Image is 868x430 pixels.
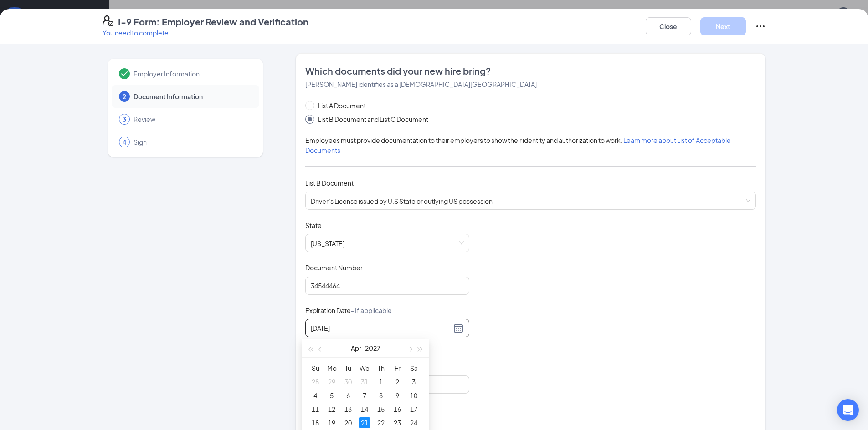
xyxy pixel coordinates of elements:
div: 2 [392,376,403,387]
td: 2027-03-29 [324,375,340,389]
th: We [356,361,373,375]
th: Th [373,361,389,375]
span: Driver’s License issued by U.S State or outlying US possession [311,192,750,209]
div: 12 [326,404,337,415]
td: 2027-04-16 [389,402,406,416]
span: Document Information [134,92,250,101]
button: 2027 [365,339,380,357]
span: State [305,221,322,230]
div: 30 [343,376,354,387]
th: Tu [340,361,356,375]
td: 2027-04-05 [324,389,340,402]
div: 31 [359,376,370,387]
div: 24 [408,417,419,428]
td: 2027-04-13 [340,402,356,416]
div: 9 [392,390,403,401]
div: 22 [375,417,386,428]
span: - If applicable [351,306,392,314]
span: Employees must provide documentation to their employers to show their identity and authorization ... [305,136,731,154]
div: 14 [359,404,370,415]
span: Which documents did your new hire bring? [305,65,756,77]
h4: I-9 Form: Employer Review and Verification [118,15,308,28]
td: 2027-03-30 [340,375,356,389]
th: Sa [406,361,422,375]
div: 1 [375,376,386,387]
th: Su [307,361,324,375]
div: 6 [343,390,354,401]
td: 2027-04-01 [373,375,389,389]
span: Review [134,115,250,124]
div: 20 [343,417,354,428]
td: 2027-04-08 [373,389,389,402]
button: Close [646,17,691,35]
td: 2027-04-03 [406,375,422,389]
svg: FormI9EVerifyIcon [103,15,113,26]
div: 4 [310,390,321,401]
div: 21 [359,417,370,428]
div: 23 [392,417,403,428]
td: 2027-04-04 [307,389,324,402]
td: 2027-04-06 [340,389,356,402]
span: [PERSON_NAME] identifies as a [DEMOGRAPHIC_DATA][GEOGRAPHIC_DATA] [305,80,537,88]
td: 2027-04-18 [307,416,324,430]
span: List A Document [314,101,370,111]
td: 2027-04-22 [373,416,389,430]
div: 5 [326,390,337,401]
th: Fr [389,361,406,375]
td: 2027-04-07 [356,389,373,402]
td: 2027-03-28 [307,375,324,389]
div: 10 [408,390,419,401]
span: Employer Information [134,69,250,78]
td: 2027-04-02 [389,375,406,389]
span: Document Number [305,263,363,272]
div: 19 [326,417,337,428]
div: 15 [375,404,386,415]
div: 11 [310,404,321,415]
td: 2027-04-21 [356,416,373,430]
td: 2027-04-24 [406,416,422,430]
td: 2027-04-14 [356,402,373,416]
td: 2027-04-10 [406,389,422,402]
span: List B Document [305,179,354,187]
th: Mo [324,361,340,375]
div: 29 [326,376,337,387]
td: 2027-03-31 [356,375,373,389]
td: 2027-04-11 [307,402,324,416]
span: 4 [123,137,126,147]
td: 2027-04-15 [373,402,389,416]
div: 16 [392,404,403,415]
span: List B Document and List C Document [314,114,432,124]
td: 2027-04-09 [389,389,406,402]
div: 28 [310,376,321,387]
svg: Checkmark [119,68,130,79]
td: 2027-04-19 [324,416,340,430]
svg: Ellipses [755,21,766,32]
span: 2 [123,92,126,101]
input: 04/21/2027 [311,323,451,333]
td: 2027-04-20 [340,416,356,430]
div: 8 [375,390,386,401]
button: Next [700,17,746,35]
span: Pennsylvania [311,234,464,252]
div: 13 [343,404,354,415]
td: 2027-04-12 [324,402,340,416]
div: 18 [310,417,321,428]
div: 3 [408,376,419,387]
div: Open Intercom Messenger [837,399,859,421]
span: Expiration Date [305,306,392,315]
p: You need to complete [103,28,308,37]
div: 17 [408,404,419,415]
span: 3 [123,115,126,124]
td: 2027-04-23 [389,416,406,430]
button: Apr [351,339,361,357]
div: 7 [359,390,370,401]
td: 2027-04-17 [406,402,422,416]
span: Sign [134,137,250,147]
